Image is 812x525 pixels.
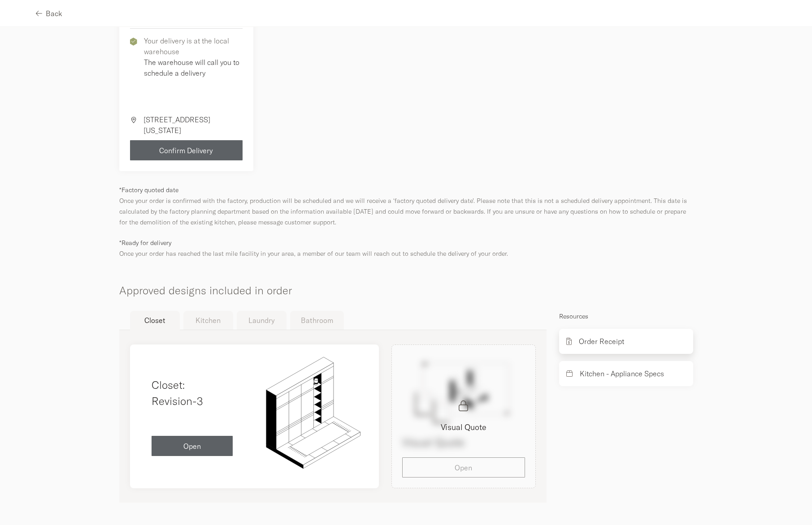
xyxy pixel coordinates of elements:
[36,3,62,23] button: Back
[290,311,344,330] button: Bathroom
[183,443,201,450] span: Open
[144,57,243,78] p: The warehouse will call you to schedule a delivery
[152,436,233,456] button: Open
[254,355,368,469] img: closet.svg
[119,185,693,228] p: Once your order is confirmed with the factory, production will be scheduled and we will receive a...
[130,140,243,160] button: Confirm Delivery
[46,10,62,17] span: Back
[580,368,664,379] p: Kitchen - Appliance Specs
[144,35,243,57] p: Your delivery is at the local warehouse
[143,114,243,136] p: [STREET_ADDRESS][US_STATE]
[152,377,233,409] h4: Closet: Revision-3
[559,311,693,322] p: Resources
[159,147,213,154] span: Confirm Delivery
[237,311,287,330] button: Laundry
[119,186,178,194] span: *Factory quoted date
[130,311,180,330] button: Closet
[119,269,693,298] h4: Approved designs included in order
[183,311,233,330] button: Kitchen
[119,237,693,259] p: Once your order has reached the last mile facility in your area, a member of our team will reach ...
[119,239,171,247] span: *Ready for delivery
[579,336,624,347] p: Order Receipt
